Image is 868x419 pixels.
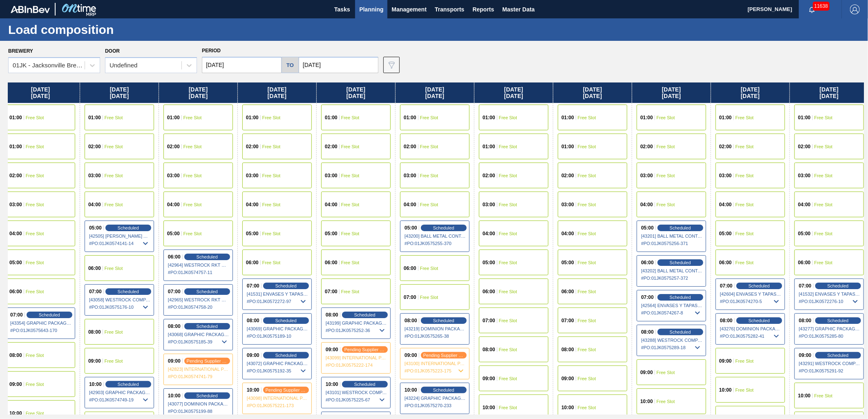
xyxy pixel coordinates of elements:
[435,4,464,14] span: Transports
[105,48,120,54] label: Door
[333,4,351,14] span: Tasks
[383,57,400,73] button: icon-filter-gray
[202,57,282,73] input: mm/dd/yyyy
[799,4,825,15] button: Notifications
[286,62,294,68] h5: to
[813,2,830,11] span: 11638
[472,4,494,14] span: Reports
[299,57,378,73] input: mm/dd/yyyy
[11,6,50,13] img: TNhmsLtSVTkK8tSr43FrP2fwEKptu5GPRR3wAAAABJRU5ErkJggg==
[8,25,153,34] h1: Load composition
[850,4,860,14] img: Logout
[359,4,383,14] span: Planning
[13,62,85,69] div: 01JK - Jacksonville Brewery
[387,60,396,70] img: icon-filter-gray
[8,48,33,54] label: Brewery
[502,4,535,14] span: Master Data
[391,4,427,14] span: Management
[202,48,221,53] span: Period
[110,62,137,69] div: Undefined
